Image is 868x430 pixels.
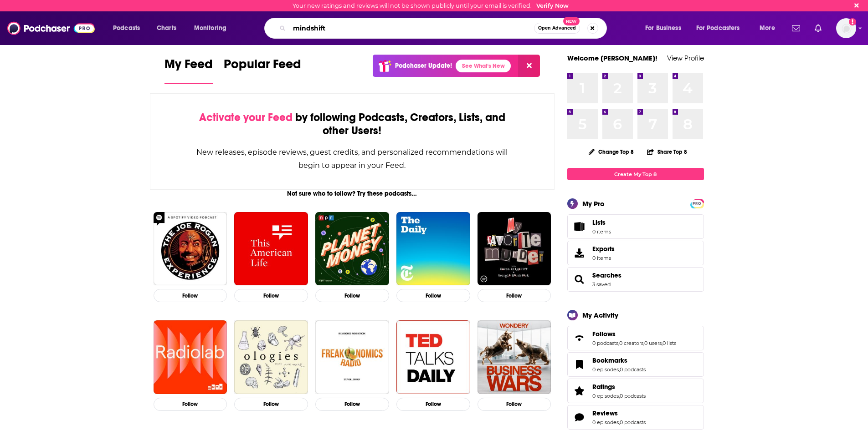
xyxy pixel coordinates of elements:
[753,21,786,35] button: open menu
[234,212,308,286] img: This American Life
[836,18,856,38] img: User Profile
[592,356,627,364] span: Bookmarks
[7,20,95,37] img: Podchaser - Follow, Share and Rate Podcasts
[620,393,646,399] a: 0 podcasts
[534,23,580,34] button: Open AdvancedNew
[273,18,616,39] div: Search podcasts, credits, & more...
[811,20,825,36] a: Show notifications dropdown
[150,190,555,197] div: Not sure who to follow? Try these podcasts...
[592,281,611,288] a: 3 saved
[645,22,681,35] span: For Business
[570,358,589,371] a: Bookmarks
[478,398,551,411] button: Follow
[567,168,704,180] a: Create My Top 8
[315,320,389,394] a: Freakonomics Radio
[478,320,551,394] img: Business Wars
[592,356,646,364] a: Bookmarks
[164,56,213,77] span: My Feed
[478,212,551,286] img: My Favorite Murder with Karen Kilgariff and Georgia Hardstark
[644,340,662,346] a: 0 users
[592,393,619,399] a: 0 episodes
[592,340,618,346] a: 0 podcasts
[592,409,618,417] span: Reviews
[592,271,621,279] a: Searches
[662,340,663,346] span: ,
[836,18,856,38] span: Logged in as mdye
[667,54,704,62] a: View Profile
[836,18,856,38] button: Show profile menu
[188,21,238,35] button: open menu
[567,405,704,430] span: Reviews
[592,218,611,227] span: Lists
[293,2,569,9] div: Your new ratings and reviews will not be shown publicly until your email is verified.
[592,409,646,417] a: Reviews
[396,212,470,286] img: The Daily
[196,111,509,137] div: by following Podcasts, Creators, Lists, and other Users!
[567,214,704,239] a: Lists
[620,419,646,425] a: 0 podcasts
[620,366,646,373] a: 0 podcasts
[456,60,511,72] a: See What's New
[234,398,308,411] button: Follow
[396,320,470,394] img: TED Talks Daily
[619,366,620,373] span: ,
[592,419,619,425] a: 0 episodes
[567,267,704,292] span: Searches
[592,383,646,391] a: Ratings
[692,200,703,207] a: PRO
[696,22,740,35] span: For Podcasters
[582,199,605,208] div: My Pro
[570,411,589,424] a: Reviews
[224,56,301,84] a: Popular Feed
[592,245,615,253] span: Exports
[567,54,657,62] a: Welcome [PERSON_NAME]!
[570,384,589,397] a: Ratings
[692,200,703,207] span: PRO
[663,340,676,346] a: 0 lists
[567,379,704,403] span: Ratings
[690,21,753,35] button: open menu
[592,255,615,261] span: 0 items
[234,289,308,302] button: Follow
[538,26,576,30] span: Open Advanced
[194,22,226,35] span: Monitoring
[570,332,589,344] a: Follows
[647,143,688,161] button: Share Top 8
[592,330,676,338] a: Follows
[396,398,470,411] button: Follow
[639,21,693,35] button: open menu
[199,111,293,124] span: Activate your Feed
[618,340,619,346] span: ,
[619,340,643,346] a: 0 creators
[567,352,704,377] span: Bookmarks
[592,383,615,391] span: Ratings
[567,241,704,265] a: Exports
[151,21,182,35] a: Charts
[154,212,227,286] img: The Joe Rogan Experience
[289,21,534,35] input: Search podcasts, credits, & more...
[315,212,389,286] img: Planet Money
[224,56,301,77] span: Popular Feed
[567,326,704,350] span: Follows
[563,17,580,25] span: New
[395,62,452,70] p: Podchaser Update!
[113,22,140,35] span: Podcasts
[154,289,227,302] button: Follow
[570,273,589,286] a: Searches
[619,393,620,399] span: ,
[196,146,509,172] div: New releases, episode reviews, guest credits, and personalized recommendations will begin to appe...
[788,20,804,36] a: Show notifications dropdown
[478,289,551,302] button: Follow
[154,320,227,394] img: Radiolab
[643,340,644,346] span: ,
[592,228,611,235] span: 0 items
[234,320,308,394] img: Ologies with Alie Ward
